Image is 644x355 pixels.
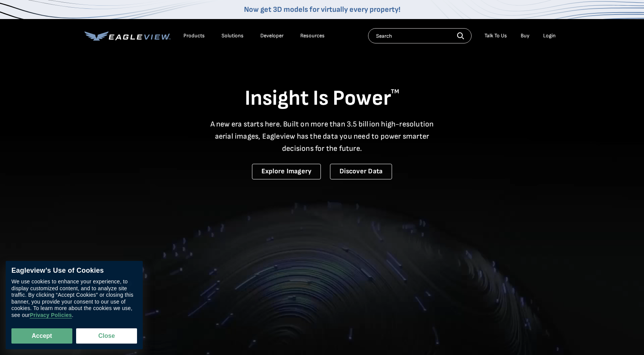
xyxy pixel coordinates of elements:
[543,32,556,39] div: Login
[244,5,400,14] a: Now get 3D models for virtually every property!
[485,32,507,39] div: Talk To Us
[30,312,72,319] a: Privacy Policies
[84,85,560,112] h1: Insight Is Power
[391,88,399,95] sup: TM
[183,32,205,39] div: Products
[368,28,472,43] input: Search
[222,32,244,39] div: Solutions
[521,32,529,39] a: Buy
[330,164,392,179] a: Discover Data
[260,32,284,39] a: Developer
[11,328,72,344] button: Accept
[252,164,321,179] a: Explore Imagery
[206,118,438,155] p: A new era starts here. Built on more than 3.5 billion high-resolution aerial images, Eagleview ha...
[11,267,137,275] div: Eagleview’s Use of Cookies
[300,32,325,39] div: Resources
[76,328,137,344] button: Close
[11,279,137,319] div: We use cookies to enhance your experience, to display customized content, and to analyze site tra...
